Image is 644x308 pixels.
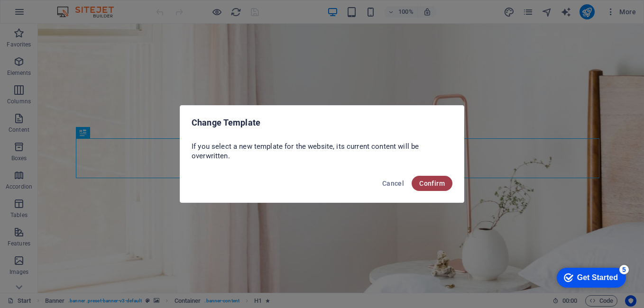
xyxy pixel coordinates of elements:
div: 5 [70,2,80,11]
button: Confirm [412,176,452,191]
p: If you select a new template for the website, its current content will be overwritten. [192,142,452,161]
h2: Change Template [192,117,452,128]
button: Cancel [378,176,408,191]
div: Get Started 5 items remaining, 0% complete [8,5,77,25]
span: Cancel [382,180,404,187]
div: Get Started [28,10,69,19]
span: Confirm [419,180,445,187]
